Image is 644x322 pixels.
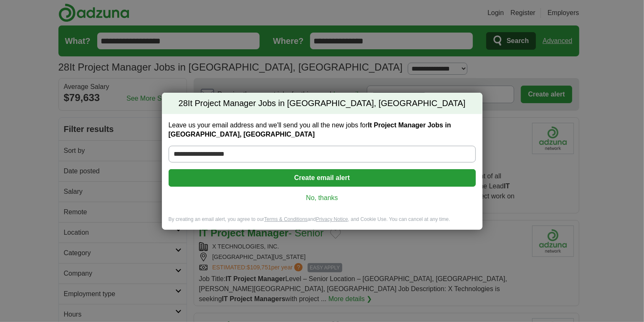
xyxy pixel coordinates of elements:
[162,93,482,114] h2: It Project Manager Jobs in [GEOGRAPHIC_DATA], [GEOGRAPHIC_DATA]
[175,193,469,203] a: No, thanks
[162,216,482,230] div: By creating an email alert, you agree to our and , and Cookie Use. You can cancel at any time.
[179,98,188,109] span: 28
[169,169,476,187] button: Create email alert
[264,216,308,222] a: Terms & Conditions
[169,121,476,139] label: Leave us your email address and we'll send you all the new jobs for
[316,216,348,222] a: Privacy Notice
